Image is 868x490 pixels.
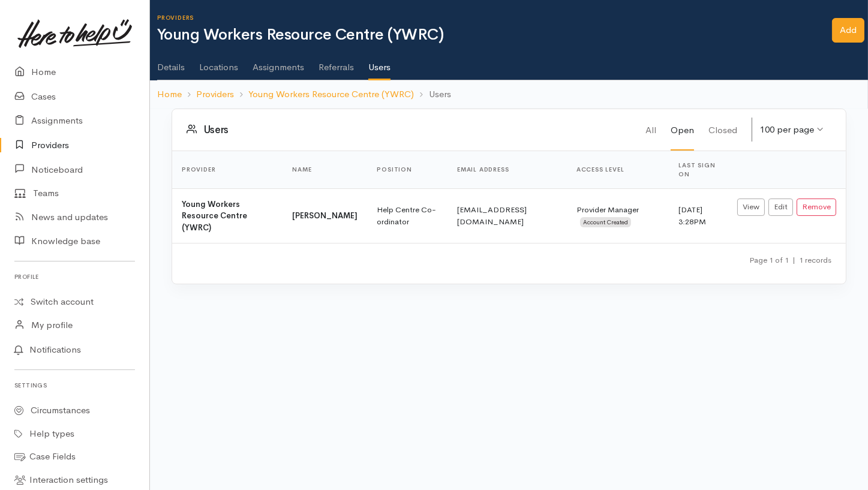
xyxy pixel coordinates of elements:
[150,80,868,109] nav: breadcrumb
[797,199,836,216] button: Remove
[669,188,728,243] td: [DATE] 3:28PM
[671,109,694,151] a: Open
[414,88,450,101] li: Users
[199,46,238,80] a: Locations
[14,377,135,393] h6: Settings
[172,151,283,189] th: Provider
[14,269,135,285] h6: Profile
[580,217,631,227] span: Account Created
[367,188,447,243] td: Help Centre Co-ordinator
[760,123,814,137] div: 100 per page
[157,46,185,80] a: Details
[737,199,765,216] a: View
[196,88,234,101] a: Providers
[832,18,864,43] a: Add
[749,255,831,265] small: Page 1 of 1 1 records
[792,255,795,265] span: |
[669,151,728,189] th: Last sign on
[368,46,391,81] a: Users
[447,188,567,243] td: [EMAIL_ADDRESS][DOMAIN_NAME]
[187,124,645,136] h3: Users
[283,151,367,189] th: Name
[253,46,304,80] a: Assignments
[157,88,182,101] a: Home
[319,46,354,80] a: Referrals
[182,199,247,233] b: Young Workers Resource Centre (YWRC)
[367,151,447,189] th: Position
[447,151,567,189] th: Email address
[157,26,832,44] h1: Young Workers Resource Centre (YWRC)
[645,109,656,150] a: All
[248,88,414,101] a: Young Workers Resource Centre (YWRC)
[567,151,669,189] th: Access level
[768,199,793,216] a: Edit
[292,211,358,221] b: [PERSON_NAME]
[576,204,659,227] div: Provider Manager
[708,109,737,150] a: Closed
[157,14,832,21] h6: Providers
